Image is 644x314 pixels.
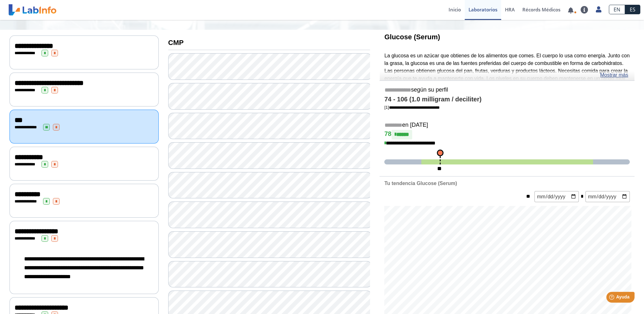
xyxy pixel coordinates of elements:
[168,39,184,47] b: CMP
[625,5,640,14] a: ES
[384,87,630,94] h5: según su perfil
[609,5,625,14] a: EN
[384,52,630,90] p: La glucosa es un azúcar que obtienes de los alimentos que comes. El cuerpo lo usa como energía. J...
[600,71,628,79] a: Mostrar más
[384,181,457,186] b: Tu tendencia Glucose (Serum)
[384,105,439,110] a: [1]
[534,191,579,202] input: mm/dd/yyyy
[384,130,630,139] h4: 78
[505,6,515,13] span: HRA
[384,96,630,103] h4: 74 - 106 (1.0 milligram / deciliter)
[585,191,630,202] input: mm/dd/yyyy
[588,289,637,307] iframe: Help widget launcher
[384,33,440,41] b: Glucose (Serum)
[384,122,630,129] h5: en [DATE]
